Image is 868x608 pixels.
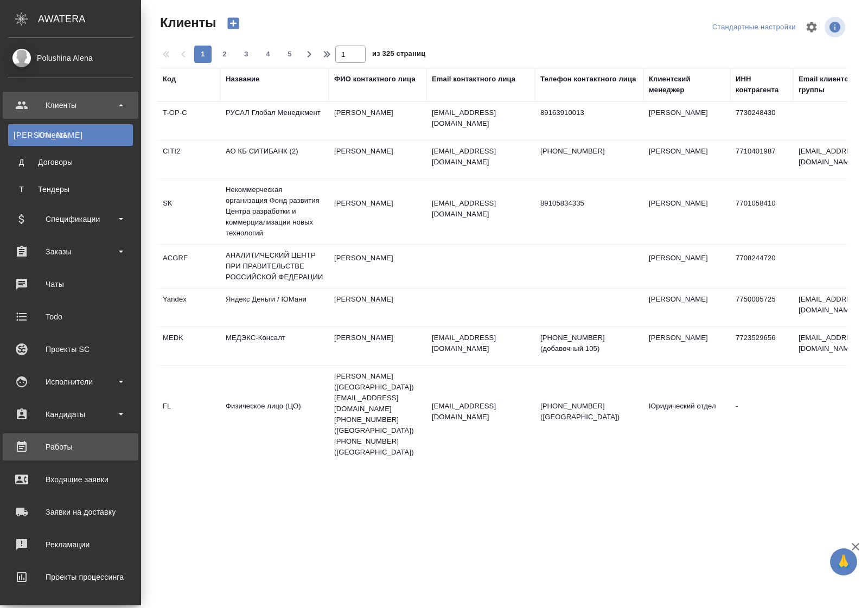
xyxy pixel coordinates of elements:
td: [PERSON_NAME] [329,193,426,231]
td: Некоммерческая организация Фонд развития Центра разработки и коммерциализации новых технологий [220,179,329,244]
td: [PERSON_NAME] [329,140,426,178]
td: 7701058410 [730,193,793,231]
div: Работы [8,439,133,455]
span: 4 [259,49,277,60]
td: [PERSON_NAME] [643,327,730,365]
a: Todo [3,303,138,330]
p: 89105834335 [540,198,638,209]
a: Чаты [3,271,138,298]
td: Яндекс Деньги / ЮМани [220,289,329,327]
td: РУСАЛ Глобал Менеджмент [220,102,329,140]
td: [PERSON_NAME] [643,102,730,140]
div: Email контактного лица [432,74,515,85]
td: [PERSON_NAME] [329,327,426,365]
td: 7730248430 [730,102,793,140]
span: Посмотреть информацию [825,17,847,37]
div: split button [710,19,799,36]
span: Клиенты [157,14,216,31]
p: [PHONE_NUMBER] [540,146,638,157]
td: SK [157,193,220,231]
td: Юридический отдел [643,395,730,433]
div: Код [163,74,176,85]
button: 5 [281,46,298,63]
div: AWATERA [38,8,141,30]
div: Название [226,74,259,85]
div: ФИО контактного лица [334,74,416,85]
div: Проекты процессинга [8,569,133,585]
td: 7708244720 [730,247,793,285]
td: 7750005725 [730,289,793,327]
a: Рекламации [3,531,138,558]
a: [PERSON_NAME]Клиенты [8,124,133,146]
a: ТТендеры [8,178,133,200]
button: 3 [238,46,255,63]
td: [PERSON_NAME] [329,102,426,140]
span: 3 [238,49,255,60]
div: Тендеры [14,184,127,195]
td: 7723529656 [730,327,793,365]
td: 7710401987 [730,140,793,178]
td: FL [157,395,220,433]
td: MEDK [157,327,220,365]
p: [EMAIL_ADDRESS][DOMAIN_NAME] [432,198,529,220]
span: 5 [281,49,298,60]
td: АО КБ СИТИБАНК (2) [220,140,329,178]
p: [EMAIL_ADDRESS][DOMAIN_NAME] [432,107,529,129]
p: [EMAIL_ADDRESS][DOMAIN_NAME] [432,332,529,354]
td: [PERSON_NAME] [643,247,730,285]
p: [EMAIL_ADDRESS][DOMAIN_NAME] [432,146,529,168]
button: 2 [216,46,233,63]
a: Входящие заявки [3,466,138,493]
p: 89163910013 [540,107,638,118]
td: ACGRF [157,247,220,285]
td: [PERSON_NAME] [329,247,426,285]
div: Входящие заявки [8,471,133,488]
td: [PERSON_NAME] ([GEOGRAPHIC_DATA]) [EMAIL_ADDRESS][DOMAIN_NAME] [PHONE_NUMBER] ([GEOGRAPHIC_DATA])... [329,366,426,463]
td: МЕДЭКС-Консалт [220,327,329,365]
div: Проекты SC [8,341,133,357]
a: Работы [3,433,138,460]
span: 2 [216,49,233,60]
a: ДДоговоры [8,151,133,173]
button: 🙏 [830,548,857,575]
td: АНАЛИТИЧЕСКИЙ ЦЕНТР ПРИ ПРАВИТЕЛЬСТВЕ РОССИЙСКОЙ ФЕДЕРАЦИИ [220,245,329,288]
div: Чаты [8,276,133,292]
span: из 325 страниц [372,47,425,63]
div: Клиентский менеджер [649,74,725,95]
div: Todo [8,309,133,325]
td: - [730,395,793,433]
a: Проекты SC [3,336,138,363]
td: Физическое лицо (ЦО) [220,395,329,433]
div: Кандидаты [8,406,133,423]
a: Проекты процессинга [3,564,138,591]
p: [PHONE_NUMBER] ([GEOGRAPHIC_DATA]) [540,401,638,423]
p: [EMAIL_ADDRESS][DOMAIN_NAME] [432,401,529,423]
div: Клиенты [14,130,127,140]
div: Договоры [14,157,127,168]
div: Спецификации [8,211,133,227]
div: Polushina Alena [8,52,133,64]
div: Заявки на доставку [8,504,133,520]
div: Заказы [8,244,133,260]
td: [PERSON_NAME] [643,193,730,231]
a: Заявки на доставку [3,498,138,526]
td: CITI2 [157,140,220,178]
div: Телефон контактного лица [540,74,636,85]
div: Клиенты [8,97,133,113]
span: Настроить таблицу [799,14,825,40]
td: Yandex [157,289,220,327]
div: Исполнители [8,374,133,390]
button: 4 [259,46,277,63]
td: T-OP-C [157,102,220,140]
td: [PERSON_NAME] [643,289,730,327]
td: [PERSON_NAME] [329,289,426,327]
p: [PHONE_NUMBER] (добавочный 105) [540,332,638,354]
div: ИНН контрагента [736,74,788,95]
span: 🙏 [834,551,853,573]
button: Создать [220,14,246,33]
div: Рекламации [8,536,133,553]
td: [PERSON_NAME] [643,140,730,178]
